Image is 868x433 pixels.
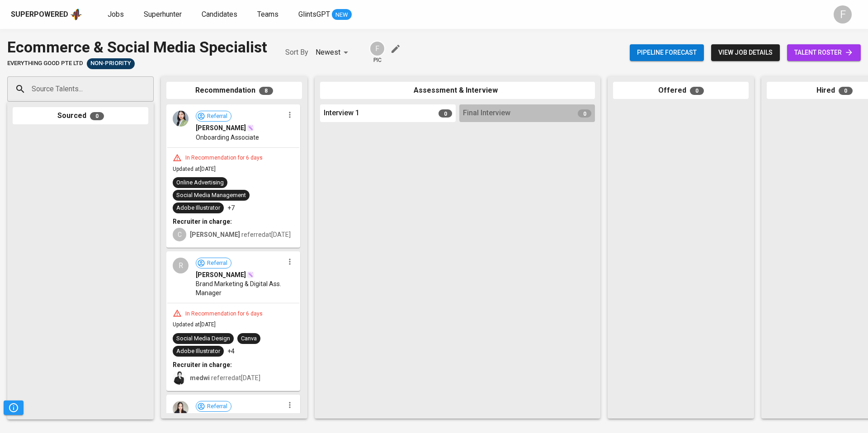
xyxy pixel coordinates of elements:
[711,44,780,61] button: view job details
[241,334,257,343] div: Canva
[176,204,220,212] div: Adobe Illustrator
[718,47,773,58] span: view job details
[463,108,510,118] span: Final Interview
[196,133,259,142] span: Onboarding Associate
[87,59,135,68] span: Non-Priority
[324,108,359,118] span: Interview 1
[173,371,186,385] img: medwi@glints.com
[834,5,852,24] div: F
[203,402,231,411] span: Referral
[839,87,853,95] span: 0
[70,8,82,21] img: app logo
[173,166,216,172] span: Updated at [DATE]
[166,82,302,99] div: Recommendation
[166,251,300,391] div: RReferral[PERSON_NAME]Brand Marketing & Digital Ass. ManagerIn Recommendation for 6 daysUpdated a...
[176,191,246,200] div: Social Media Management
[787,44,861,61] a: talent roster
[87,58,135,69] div: Sufficient Talents in Pipeline
[332,10,352,19] span: NEW
[176,334,230,343] div: Social Media Design
[794,47,854,58] span: talent roster
[578,109,591,118] span: 0
[182,154,266,162] div: In Recommendation for 6 days
[320,82,595,99] div: Assessment & Interview
[176,179,224,187] div: Online Advertising
[144,9,184,20] a: Superhunter
[4,400,24,415] button: Pipeline Triggers
[196,279,284,297] span: Brand Marketing & Digital Ass. Manager
[202,10,237,19] span: Candidates
[196,270,246,279] span: [PERSON_NAME]
[190,231,291,238] span: referred at [DATE]
[257,10,278,19] span: Teams
[247,271,254,278] img: magic_wand.svg
[247,124,254,132] img: magic_wand.svg
[173,361,232,368] b: Recruiter in charge:
[203,112,231,121] span: Referral
[316,44,351,61] div: Newest
[227,203,235,212] p: +7
[11,9,68,20] div: Superpowered
[227,347,235,356] p: +4
[173,401,189,417] img: b9ccf952fa2a4d811bee705e8c5725f7.jpeg
[298,9,352,20] a: GlintsGPT NEW
[630,44,704,61] button: Pipeline forecast
[173,228,186,241] div: C
[7,59,83,68] span: Everything good Pte Ltd
[190,231,240,238] b: [PERSON_NAME]
[149,88,151,90] button: Open
[613,82,749,99] div: Offered
[90,112,104,120] span: 0
[439,109,452,118] span: 0
[637,47,697,58] span: Pipeline forecast
[196,123,246,132] span: [PERSON_NAME]
[7,36,267,58] div: Ecommerce & Social Media Specialist
[203,259,231,268] span: Referral
[166,104,300,248] div: Referral[PERSON_NAME]Onboarding AssociateIn Recommendation for 6 daysUpdated at[DATE]Online Adver...
[182,310,266,318] div: In Recommendation for 6 days
[173,258,189,273] div: R
[257,9,280,20] a: Teams
[316,47,340,58] p: Newest
[285,47,308,58] p: Sort By
[259,87,273,95] span: 8
[144,10,182,19] span: Superhunter
[108,10,124,19] span: Jobs
[13,107,148,125] div: Sourced
[108,9,126,20] a: Jobs
[202,9,239,20] a: Candidates
[369,41,385,56] div: F
[369,41,385,64] div: pic
[173,218,232,225] b: Recruiter in charge:
[173,321,216,328] span: Updated at [DATE]
[190,374,210,381] b: medwi
[173,111,189,127] img: 8b64dcc6382ad287e4fedbe0f97b3714.jpeg
[190,374,260,381] span: referred at [DATE]
[690,87,704,95] span: 0
[298,10,330,19] span: GlintsGPT
[176,347,220,356] div: Adobe Illustrator
[11,8,82,21] a: Superpoweredapp logo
